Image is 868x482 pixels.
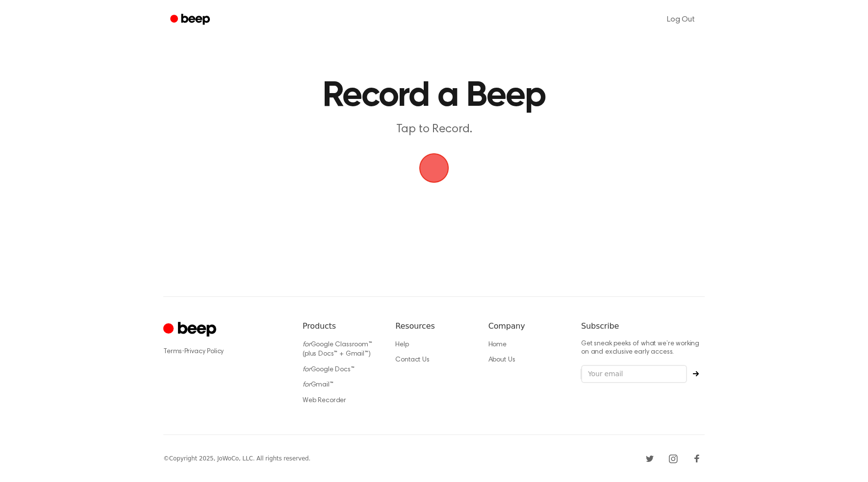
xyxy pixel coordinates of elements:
button: Subscribe [687,371,705,377]
a: Twitter [642,451,658,466]
div: · [163,347,287,357]
h6: Subscribe [581,320,705,332]
h6: Resources [395,320,472,332]
p: Tap to Record. [246,121,622,138]
a: About Us [488,357,515,363]
a: Help [395,341,408,348]
p: Get sneak peeks of what we’re working on and exclusive early access. [581,340,705,357]
a: Beep [163,10,219,29]
i: for [303,366,311,373]
input: Your email [581,365,687,384]
a: Log Out [657,8,705,31]
h1: Record a Beep [183,78,685,114]
a: Home [488,341,507,348]
h6: Products [303,320,380,332]
button: Beep Logo [419,153,449,183]
div: © Copyright 2025, JoWoCo, LLC. All rights reserved. [163,454,310,463]
a: Privacy Policy [184,348,224,355]
i: for [303,382,311,388]
i: for [303,341,311,348]
a: Terms [163,348,182,355]
a: Facebook [689,451,705,466]
a: Web Recorder [303,397,346,404]
a: Contact Us [395,357,429,363]
a: Cruip [163,320,219,339]
a: forGoogle Docs™ [303,366,355,373]
a: forGoogle Classroom™ (plus Docs™ + Gmail™) [303,341,372,358]
a: Instagram [665,451,681,466]
a: forGmail™ [303,382,333,388]
h6: Company [488,320,565,332]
